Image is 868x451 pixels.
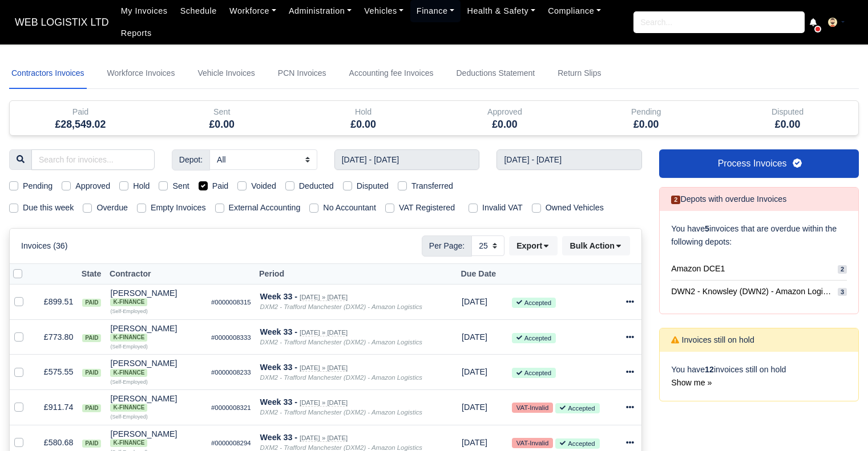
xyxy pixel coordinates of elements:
[110,430,202,447] div: [PERSON_NAME] K-Finance
[323,201,376,214] label: No Accountant
[110,289,202,306] div: [PERSON_NAME]
[509,236,558,255] button: Export
[260,363,297,372] strong: Week 33 -
[555,58,603,89] a: Return Slips
[211,404,251,411] small: #0000008321
[671,262,725,275] span: Amazon DCE1
[575,101,717,135] div: Pending
[301,105,426,119] div: Hold
[110,395,202,412] div: [PERSON_NAME] K-Finance
[211,299,251,306] small: #0000008315
[160,119,284,131] h5: £0.00
[110,430,202,447] div: [PERSON_NAME]
[172,149,210,170] span: Depot:
[671,258,847,281] a: Amazon DCE1 2
[33,285,78,320] td: £899.51
[75,180,110,193] label: Approved
[671,378,712,387] a: Show me »
[110,289,202,306] div: [PERSON_NAME] K-Finance
[256,263,458,285] th: Period
[211,369,251,376] small: #0000008233
[496,149,642,170] input: End week...
[211,334,251,341] small: #0000008333
[31,149,155,170] input: Search for invoices...
[512,368,556,378] small: Accepted
[260,409,422,416] i: DXM2 - Trafford Manchester (DXM2) - Amazon Logistics
[462,403,487,412] span: 12 hours from now
[671,222,847,249] p: You have invoices that are overdue within the following depots:
[838,288,847,296] span: 3
[671,285,833,298] span: DWN2 - Knowsley (DWN2) - Amazon Logistics (L34 7XL)
[110,359,202,376] div: [PERSON_NAME]
[110,344,147,350] small: (Self-Employed)
[110,324,202,342] div: [PERSON_NAME]
[110,439,147,447] span: K-Finance
[251,180,276,193] label: Voided
[276,58,329,89] a: PCN Invoices
[33,390,78,425] td: £911.74
[555,438,599,449] small: Accepted
[347,58,436,89] a: Accounting fee Invoices
[357,180,389,193] label: Disputed
[660,352,858,401] div: You have invoices still on hold
[705,224,709,233] strong: 5
[462,367,487,376] span: 12 hours from now
[110,395,202,412] div: [PERSON_NAME]
[110,359,202,376] div: [PERSON_NAME] K-Finance
[133,180,150,193] label: Hold
[671,281,847,303] a: DWN2 - Knowsley (DWN2) - Amazon Logistics (L34 7XL) 3
[9,58,87,89] a: Contractors Invoices
[160,105,284,119] div: Sent
[110,379,147,385] small: (Self-Employed)
[411,180,453,193] label: Transferred
[82,299,101,307] span: paid
[229,201,301,214] label: External Accounting
[260,433,297,442] strong: Week 33 -
[110,334,147,342] span: K-Finance
[105,58,177,89] a: Workforce Invoices
[82,404,101,412] span: paid
[462,438,487,447] span: 12 hours from now
[110,414,147,420] small: (Self-Employed)
[671,335,754,345] h6: Invoices still on hold
[300,294,348,301] small: [DATE] » [DATE]
[725,105,850,119] div: Disputed
[300,399,348,407] small: [DATE] » [DATE]
[260,303,422,310] i: DXM2 - Trafford Manchester (DXM2) - Amazon Logistics
[110,404,147,412] span: K-Finance
[33,319,78,355] td: £773.80
[110,298,147,306] span: K-Finance
[21,241,68,251] h6: Invoices (36)
[462,297,487,306] span: 12 hours from now
[509,236,562,255] div: Export
[584,105,708,119] div: Pending
[705,365,714,374] strong: 12
[96,201,128,214] label: Overdue
[293,101,434,135] div: Hold
[671,196,680,204] span: 2
[562,236,630,255] button: Bulk Action
[512,403,553,413] small: VAT-Invalid
[442,119,567,131] h5: £0.00
[300,364,348,372] small: [DATE] » [DATE]
[23,180,53,193] label: Pending
[584,119,708,131] h5: £0.00
[260,327,297,336] strong: Week 33 -
[334,149,480,170] input: Start week...
[23,201,74,214] label: Due this week
[725,119,850,131] h5: £0.00
[301,119,426,131] h5: £0.00
[115,22,158,44] a: Reports
[9,11,115,34] a: WEB LOGISTIX LTD
[717,101,858,135] div: Disputed
[82,440,101,448] span: paid
[512,438,553,448] small: VAT-Invalid
[18,105,143,119] div: Paid
[33,355,78,390] td: £575.55
[260,292,297,301] strong: Week 33 -
[151,101,293,135] div: Sent
[10,101,151,135] div: Paid
[82,369,101,377] span: paid
[18,119,143,131] h5: £28,549.02
[260,397,297,407] strong: Week 33 -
